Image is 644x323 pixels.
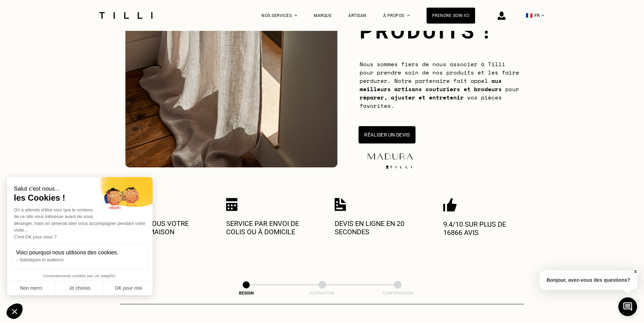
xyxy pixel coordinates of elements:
p: Service par envoi de colis ou à domicile [226,219,309,236]
img: Menu déroulant [294,15,297,16]
button: X [632,268,639,276]
img: Icon [443,198,457,212]
span: Nous sommes fiers de nous associer à Tilli pour prendre soin de nos produits et les faire perdure... [360,60,519,110]
b: réparer, ajuster et entretenir [360,93,464,102]
img: icône connexion [498,11,506,20]
img: maduraLogo-5877f563076e9857a9763643b83271db.png [366,152,414,161]
img: logo Tilli [383,165,414,169]
b: aux meilleurs artisans couturiers et brodeurs [360,77,502,93]
img: Icon [226,198,238,211]
p: Bonjour, avez-vous des questions? [540,270,637,290]
p: 9.4/10 sur plus de 16866 avis [443,220,526,237]
a: Marque [314,13,332,18]
img: Logo du service de couturière Tilli [97,12,155,19]
a: Prendre soin ici [427,8,475,24]
img: Icon [335,198,346,211]
p: Devis en ligne en 20 secondes [335,219,418,236]
div: Confirmation [363,291,432,296]
img: Menu déroulant à propos [407,15,410,16]
p: Confiez nous votre linge de maison [118,219,201,236]
img: menu déroulant [541,15,544,16]
button: Réaliser un devis [358,126,415,143]
a: Artisan [348,13,367,18]
span: 🇫🇷 [526,12,533,19]
div: Estimation [287,291,357,296]
div: Besoin [212,291,281,296]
